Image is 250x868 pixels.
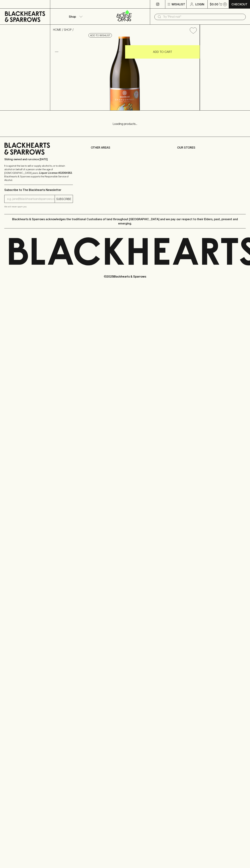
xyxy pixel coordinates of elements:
[50,37,200,110] img: 40526.png
[50,2,53,6] p: ⠀
[69,14,76,19] p: Shop
[91,145,159,150] p: OTHER AREAS
[4,164,73,182] p: It is against the law to sell or supply alcohol to, or to obtain alcohol on behalf of a person un...
[4,205,73,208] p: We will never spam you
[4,158,73,161] p: Sibling owned and run since [DATE]
[39,171,72,174] strong: Liquor License #32064953
[7,196,55,202] input: e.g. jane@blackheartsandsparrows.com.au
[177,145,246,150] p: OUR STORES
[163,14,243,20] input: Try "Pinot noir"
[88,33,112,38] button: Add to wishlist
[7,217,243,226] p: Blackhearts & Sparrows acknowledges the traditional Custodians of land throughout [GEOGRAPHIC_DAT...
[210,2,218,6] p: $0.00
[4,188,73,192] p: Subscribe to The Blackhearts Newsletter
[188,26,198,35] button: Add to wishlist
[153,50,172,54] p: ADD TO CART
[55,195,73,203] button: SUBSCRIBE
[195,2,204,6] p: Login
[56,197,71,201] p: SUBSCRIBE
[231,2,247,6] p: Checkout
[224,3,226,5] p: 0
[125,45,200,59] button: ADD TO CART
[4,122,246,126] p: Loading products...
[172,2,185,6] p: Wishlist
[53,28,61,31] a: HOME
[64,28,72,31] a: SHOP
[50,9,100,24] button: Shop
